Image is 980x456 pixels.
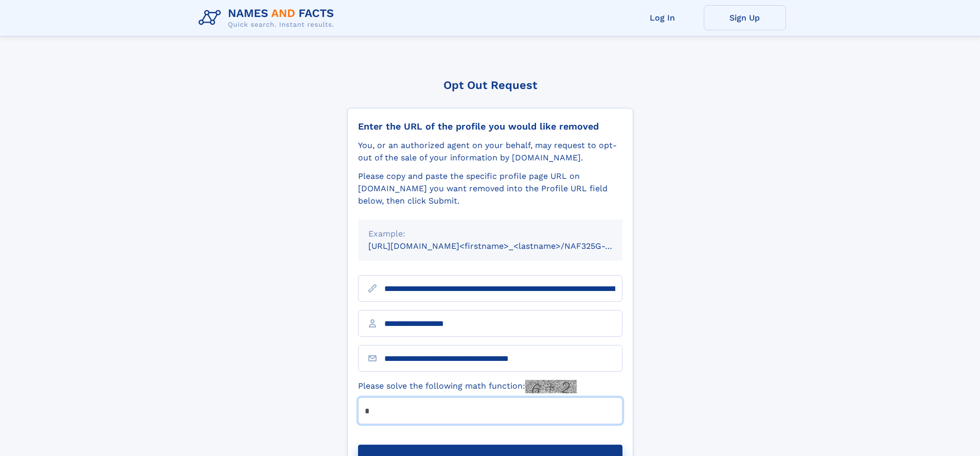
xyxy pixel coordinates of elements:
[368,241,642,251] small: [URL][DOMAIN_NAME]<firstname>_<lastname>/NAF325G-xxxxxxxx
[358,170,622,207] div: Please copy and paste the specific profile page URL on [DOMAIN_NAME] you want removed into the Pr...
[358,139,622,164] div: You, or an authorized agent on your behalf, may request to opt-out of the sale of your informatio...
[358,380,577,393] label: Please solve the following math function:
[358,121,622,132] div: Enter the URL of the profile you would like removed
[704,5,786,30] a: Sign Up
[347,79,633,92] div: Opt Out Request
[368,228,612,240] div: Example:
[621,5,704,30] a: Log In
[194,4,343,32] img: Logo Names and Facts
